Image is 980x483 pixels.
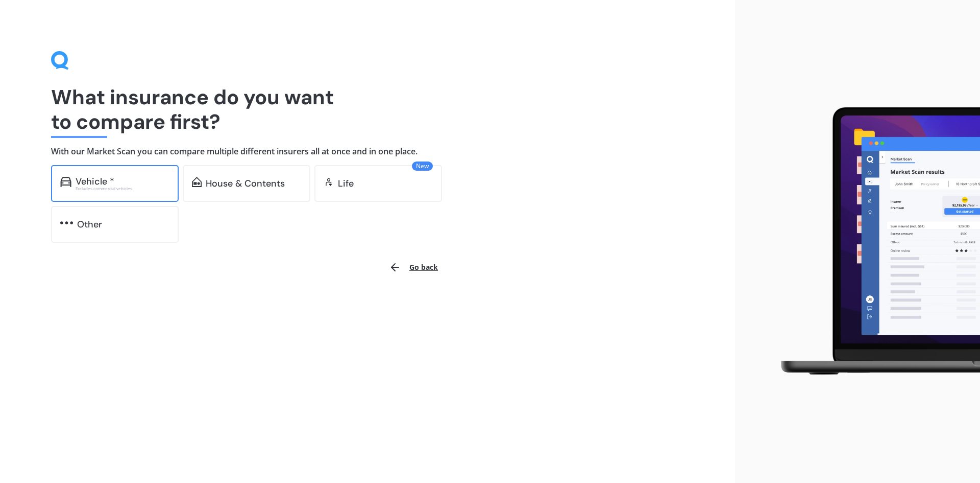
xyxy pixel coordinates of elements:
[338,178,354,189] div: Life
[76,176,114,187] div: Vehicle *
[324,177,334,187] img: life.f720d6a2d7cdcd3ad642.svg
[60,177,71,187] img: car.f15378c7a67c060ca3f3.svg
[206,178,285,189] div: House & Contents
[76,187,169,191] div: Excludes commercial vehicles
[51,85,684,134] h1: What insurance do you want to compare first?
[383,255,444,280] button: Go back
[60,218,73,228] img: other.81dba5aafe580aa69f38.svg
[77,219,102,229] div: Other
[51,146,684,157] h4: With our Market Scan you can compare multiple different insurers all at once and in one place.
[766,101,980,382] img: laptop.webp
[412,162,433,171] span: New
[192,177,202,187] img: home-and-contents.b802091223b8502ef2dd.svg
